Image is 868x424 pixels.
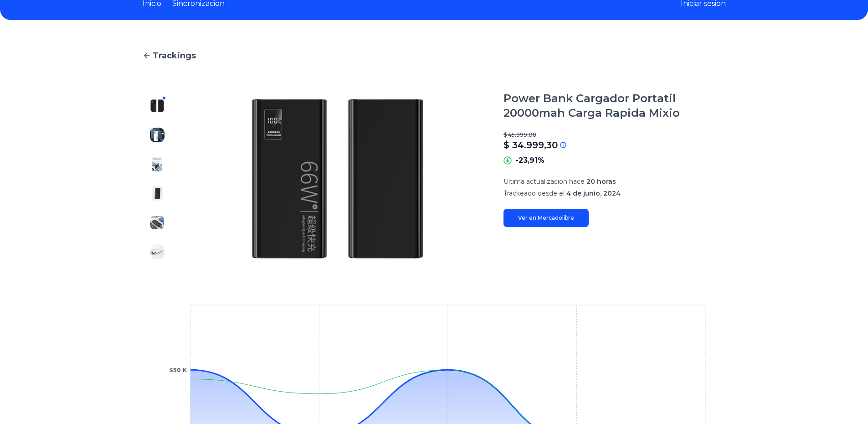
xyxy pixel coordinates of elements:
[190,91,485,266] img: Power Bank Cargador Portatil 20000mah Carga Rapida Mixio
[566,189,621,197] span: 4 de junio, 2024
[515,155,544,166] p: -23,91%
[150,157,164,171] img: Power Bank Cargador Portatil 20000mah Carga Rapida Mixio
[169,367,187,373] tspan: $50 K
[503,209,589,227] a: Ver en Mercadolibre
[150,128,164,142] img: Power Bank Cargador Portatil 20000mah Carga Rapida Mixio
[150,186,164,201] img: Power Bank Cargador Portatil 20000mah Carga Rapida Mixio
[503,131,726,139] p: $ 45.999,08
[503,189,565,197] span: Trackeado desde el
[586,177,616,186] span: 20 horas
[150,244,164,259] img: Power Bank Cargador Portatil 20000mah Carga Rapida Mixio
[153,49,196,62] span: Trackings
[503,177,585,186] span: Ultima actualizacion hace
[143,49,726,62] a: Trackings
[150,98,164,113] img: Power Bank Cargador Portatil 20000mah Carga Rapida Mixio
[150,215,164,230] img: Power Bank Cargador Portatil 20000mah Carga Rapida Mixio
[503,139,558,151] p: $ 34.999,30
[503,91,726,120] h1: Power Bank Cargador Portatil 20000mah Carga Rapida Mixio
